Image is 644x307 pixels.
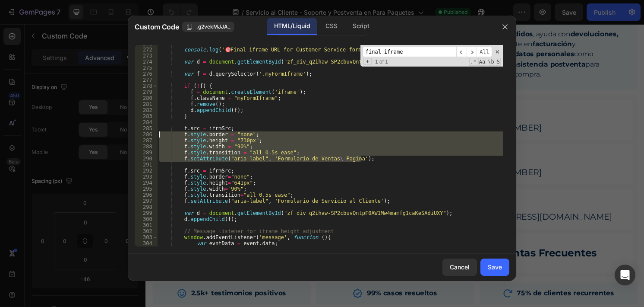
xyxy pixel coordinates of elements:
[135,95,158,101] div: 280
[135,222,158,228] div: 301
[328,230,491,246] p: Ir a Preguntas Frecuentes
[322,27,445,35] strong: actualización de datos personales
[135,156,158,162] div: 290
[135,174,158,180] div: 293
[135,131,158,138] div: 286
[135,150,158,156] div: 289
[135,234,158,240] div: 303
[469,58,477,66] span: RegExp Search
[328,178,491,192] p: Correo
[135,83,158,89] div: 278
[135,186,158,192] div: 295
[196,23,230,31] span: .g2vekMJJA_
[615,265,635,285] div: Open Intercom Messenger
[135,138,158,144] div: 287
[319,18,344,35] div: CSS
[467,47,477,58] span: ​
[487,58,495,66] span: Whole Word Search
[478,58,486,66] span: CaseSensitive Search
[135,113,158,119] div: 283
[22,99,242,141] p: Completa este formulario para resolver dudas postventa, solicitar soporte de facturación o hacer ...
[372,59,391,65] span: 1 of 1
[135,240,158,246] div: 304
[328,194,491,207] p: [EMAIL_ADDRESS][DOMAIN_NAME]
[182,22,234,32] button: .g2vekMJJA_
[276,6,496,58] p: Ofrecemos , ayuda con , soporte en y correcciones, como dirección o método de pago, y para resolv...
[21,75,243,93] h2: Asistencia y Postventa
[230,274,303,286] p: 99% casos resueltos
[135,180,158,186] div: 294
[47,274,146,286] p: 2.5k+ testimonios positivos
[135,228,158,234] div: 302
[32,143,115,151] div: Zoho Form de Servicio al Cliente
[402,17,442,25] strong: facturación
[22,63,242,71] p: CONTACTO DE SERVICIO AL CLIENTE
[480,259,509,276] button: Save
[363,58,372,65] span: Toggle Replace mode
[135,71,158,77] div: 276
[496,58,501,66] span: Search In Selection
[135,119,158,125] div: 284
[135,192,158,198] div: 296
[477,47,492,58] span: Alt-Enter
[363,47,456,58] input: Search for
[135,65,158,71] div: 275
[328,85,491,99] p: WhatsApp
[442,259,477,276] button: Cancel
[135,22,179,32] span: Custom Code
[328,101,491,114] p: ‪[PHONE_NUMBER]‬
[135,125,158,131] div: 285
[135,107,158,113] div: 282
[328,147,491,160] p: ‪[PHONE_NUMBER]‬
[267,18,317,35] div: HTML/Liquid
[135,101,158,107] div: 281
[385,274,486,286] p: 75% de clientes recurrentes
[135,77,158,83] div: 277
[456,47,467,58] span: ​
[135,204,158,210] div: 298
[135,168,158,174] div: 292
[135,210,158,216] div: 299
[314,6,402,15] strong: seguimiento de pedidos
[135,59,158,65] div: 274
[381,38,457,46] strong: asistencia postventa
[135,53,158,59] div: 273
[346,18,376,35] div: Script
[135,162,158,168] div: 291
[135,216,158,222] div: 300
[135,144,158,150] div: 288
[135,47,158,53] div: 272
[488,262,502,272] div: Save
[450,262,470,272] div: Cancel
[135,89,158,95] div: 279
[21,162,243,171] p: Publish the page to see the content.
[328,131,491,146] p: Teléfono
[135,198,158,204] div: 297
